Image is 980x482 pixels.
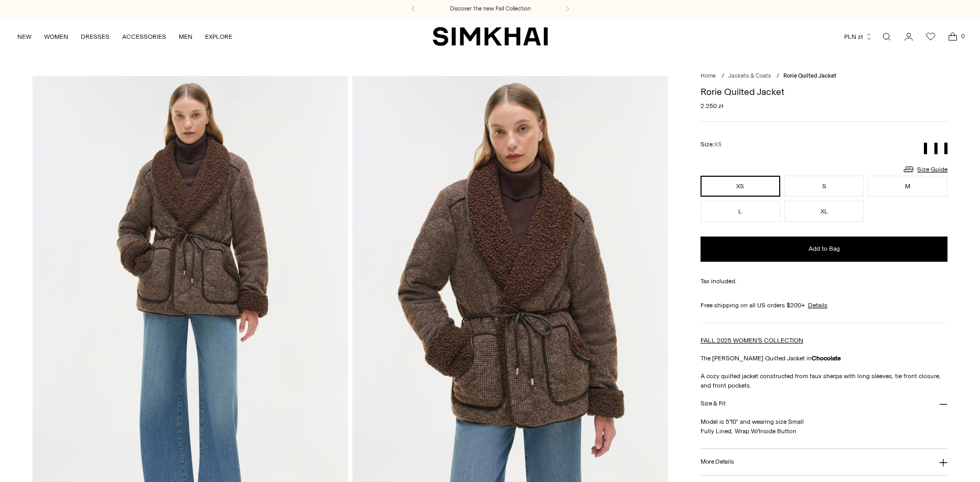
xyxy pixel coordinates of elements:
[777,72,779,81] div: /
[701,237,948,262] button: Add to Bag
[784,176,864,197] button: S
[868,176,947,197] button: M
[17,25,31,48] a: NEW
[701,400,726,407] h3: Size & Fit
[122,25,166,48] a: ACCESSORIES
[701,337,803,344] a: FALL 2025 WOMEN'S COLLECTION
[876,26,897,47] a: Open search modal
[44,25,68,48] a: WOMEN
[844,25,873,48] button: PLN zł
[808,301,827,310] a: Details
[701,390,948,417] button: Size & Fit
[784,201,864,222] button: XL
[205,25,232,48] a: EXPLORE
[898,26,919,47] a: Go to the account page
[701,201,780,222] button: L
[701,354,948,363] p: The [PERSON_NAME] Quilted Jacket in
[701,140,721,149] label: Size:
[701,276,948,286] div: Tax included.
[450,5,531,13] a: Discover the new Fall Collection
[809,244,840,253] span: Add to Bag
[701,458,734,465] h3: More Details
[701,72,948,81] nav: breadcrumbs
[81,25,110,48] a: DRESSES
[433,26,548,47] a: SIMKHAI
[701,417,948,436] p: Model is 5'10" and wearing size Small Fully Lined, Wrap W/Inside Button
[701,72,716,79] a: Home
[728,72,771,79] a: Jackets & Coats
[920,26,941,47] a: Wishlist
[179,25,192,48] a: MEN
[701,449,948,476] button: More Details
[812,355,841,362] strong: Chocolate
[701,101,724,111] span: 2.250 zł
[701,371,948,390] p: A cozy quilted jacket constructed from faux sherpa with long sleeves, tie front closure, and fron...
[942,26,963,47] a: Open cart modal
[701,87,948,97] h1: Rorie Quilted Jacket
[701,301,948,310] div: Free shipping on all US orders $200+
[721,72,724,81] div: /
[783,72,836,79] span: Rorie Quilted Jacket
[701,176,780,197] button: XS
[958,31,967,41] span: 0
[902,163,947,176] a: Size Guide
[714,141,721,148] span: XS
